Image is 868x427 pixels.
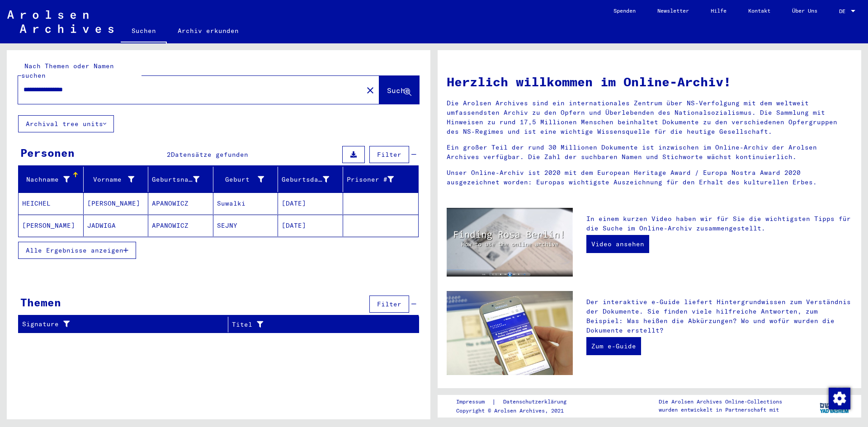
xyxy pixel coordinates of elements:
mat-icon: close [365,85,376,96]
div: Prisoner # [347,172,408,187]
mat-cell: SEJNY [213,215,278,236]
div: Nachname [22,172,83,187]
img: eguide.jpg [447,291,573,375]
mat-cell: APANOWICZ [148,215,213,236]
button: Filter [369,296,409,313]
img: Arolsen_neg.svg [7,10,113,33]
div: Signature [22,319,217,329]
div: Themen [20,294,61,310]
mat-cell: HEICHEL [19,192,84,214]
div: Prisoner # [347,175,394,184]
div: Geburt‏ [217,172,278,187]
mat-header-cell: Geburt‏ [213,167,278,192]
span: Datensätze gefunden [171,150,248,159]
span: DE [839,8,849,14]
button: Archival tree units [18,115,114,132]
mat-cell: APANOWICZ [148,192,213,214]
div: Vorname [87,172,148,187]
div: Nachname [22,175,70,184]
mat-header-cell: Prisoner # [343,167,419,192]
div: Titel [232,320,396,329]
button: Alle Ergebnisse anzeigen [18,242,136,259]
span: Alle Ergebnisse anzeigen [26,246,123,254]
button: Clear [361,81,379,99]
mat-header-cell: Geburtsname [148,167,213,192]
p: In einem kurzen Video haben wir für Sie die wichtigsten Tipps für die Suche im Online-Archiv zusa... [586,214,852,233]
p: Die Arolsen Archives Online-Collections [659,398,782,406]
mat-header-cell: Vorname [84,167,149,192]
a: Archiv erkunden [167,20,250,42]
mat-cell: Suwalki [213,192,278,214]
span: Filter [377,150,401,159]
p: wurden entwickelt in Partnerschaft mit [659,406,782,414]
div: Geburtsname [152,175,199,184]
a: Suchen [121,20,167,43]
p: Der interaktive e-Guide liefert Hintergrundwissen zum Verständnis der Dokumente. Sie finden viele... [586,297,852,335]
a: Impressum [456,397,492,407]
div: Geburt‏ [217,175,264,184]
mat-cell: [DATE] [278,215,343,236]
mat-cell: [PERSON_NAME] [19,215,84,236]
mat-cell: [PERSON_NAME] [84,192,149,214]
button: Suche [379,76,419,104]
p: Ein großer Teil der rund 30 Millionen Dokumente ist inzwischen im Online-Archiv der Arolsen Archi... [447,143,852,162]
a: Zum e-Guide [586,337,641,355]
div: Geburtsdatum [282,172,343,187]
p: Copyright © Arolsen Archives, 2021 [456,407,577,415]
a: Video ansehen [586,235,649,253]
h1: Herzlich willkommen im Online-Archiv! [447,72,852,91]
span: 2 [167,150,171,159]
img: yv_logo.png [818,394,852,417]
div: Geburtsname [152,172,213,187]
div: Signature [22,317,228,332]
span: Filter [377,300,401,308]
img: Zustimmung ändern [829,388,850,409]
div: Titel [232,317,408,332]
mat-cell: JADWIGA [84,215,149,236]
img: video.jpg [447,208,573,277]
button: Filter [369,146,409,163]
mat-header-cell: Nachname [19,167,84,192]
p: Die Arolsen Archives sind ein internationales Zentrum über NS-Verfolgung mit dem weltweit umfasse... [447,99,852,136]
mat-label: Nach Themen oder Namen suchen [21,62,114,80]
div: Geburtsdatum [282,175,329,184]
mat-cell: [DATE] [278,192,343,214]
div: Personen [20,145,75,161]
p: Unser Online-Archiv ist 2020 mit dem European Heritage Award / Europa Nostra Award 2020 ausgezeic... [447,168,852,187]
mat-header-cell: Geburtsdatum [278,167,343,192]
div: Vorname [87,175,135,184]
span: Suche [387,86,410,95]
div: | [456,397,577,407]
a: Datenschutzerklärung [496,397,577,407]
